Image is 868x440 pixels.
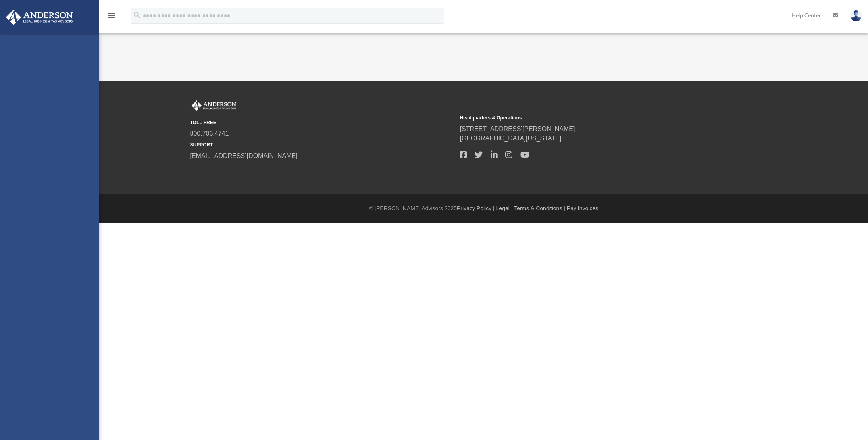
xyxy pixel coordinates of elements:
i: search [133,11,141,19]
img: Anderson Advisors Platinum Portal [190,100,238,111]
a: 800.706.4741 [190,130,229,137]
a: Terms & Conditions | [514,205,565,211]
a: Legal | [496,205,513,211]
a: Pay Invoices [567,205,598,211]
a: [GEOGRAPHIC_DATA][US_STATE] [460,135,562,142]
small: Headquarters & Operations [460,114,724,121]
a: [EMAIL_ADDRESS][DOMAIN_NAME] [190,152,298,159]
small: SUPPORT [190,141,454,148]
img: User Pic [850,10,862,21]
img: Anderson Advisors Platinum Portal [4,10,75,25]
i: menu [107,11,117,21]
small: TOLL FREE [190,119,454,126]
a: menu [107,15,117,21]
a: Privacy Policy | [457,205,495,211]
a: [STREET_ADDRESS][PERSON_NAME] [460,125,575,132]
div: © [PERSON_NAME] Advisors 2025 [99,204,868,213]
